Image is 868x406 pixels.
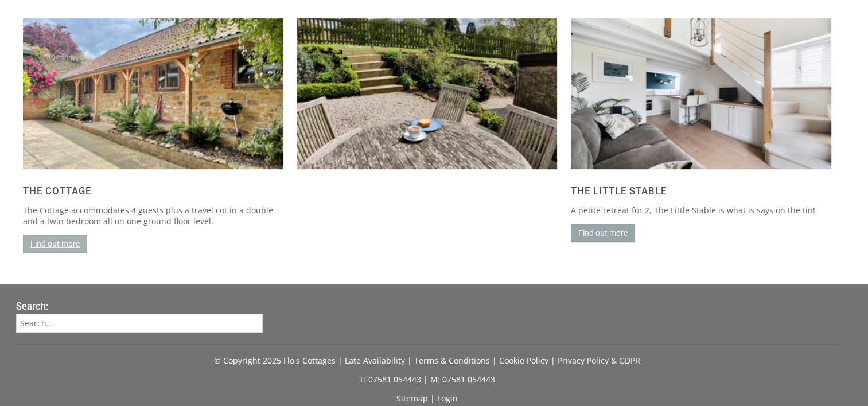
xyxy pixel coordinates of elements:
[571,224,635,242] a: Find out more
[492,355,497,366] span: |
[23,205,283,227] p: The Cottage accommodates 4 guests plus a travel cot in a double and a twin bedroom all on one gro...
[571,205,831,216] p: A petite retreat for 2, The Little Stable is what is says on the tin!
[437,393,458,404] a: Login
[214,355,336,366] a: © Copyright 2025 Flo's Cottages
[359,374,421,385] a: T: 07581 054443
[16,314,263,333] input: Search...
[23,185,283,197] h2: The Cottage
[407,355,412,366] span: |
[430,374,495,385] a: M: 07581 054443
[423,374,428,385] span: |
[396,393,428,404] a: Sitemap
[558,355,640,366] a: Privacy Policy & GDPR
[499,355,548,366] a: Cookie Policy
[571,185,831,197] h2: The Little Stable
[414,355,490,366] a: Terms & Conditions
[571,18,831,169] img: 870B9D77-3416-4C18-A154-B09F6FB7E3B1.full.jpeg
[345,355,405,366] a: Late Availability
[23,235,87,253] a: Find out more
[551,355,555,366] span: |
[430,393,435,404] span: |
[16,301,263,312] h3: Search:
[338,355,342,366] span: |
[23,18,283,169] img: 0EDE2B50-5048-491D-AC92-839070350169.full.jpeg
[297,18,558,169] img: 4B7410BE-99C3-40D6-9D83-D18953FB7D2E_1_201_a.full.jpeg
